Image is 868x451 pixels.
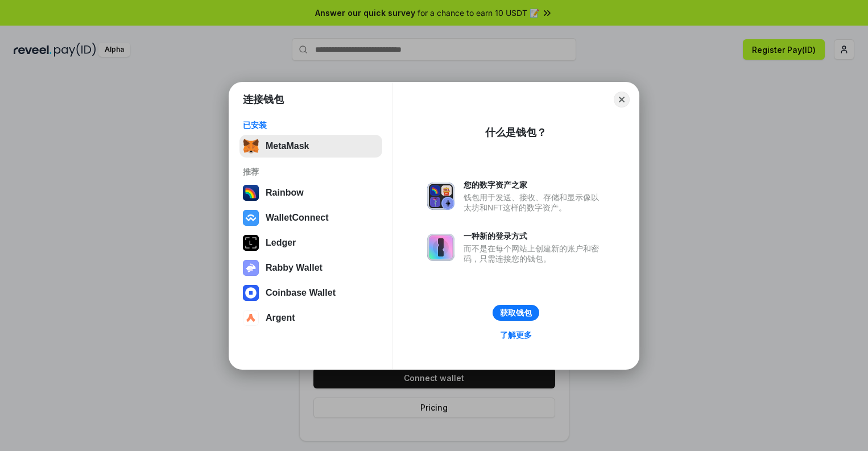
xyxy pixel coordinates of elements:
div: 了解更多 [500,330,532,340]
img: svg+xml,%3Csvg%20width%3D%2228%22%20height%3D%2228%22%20viewBox%3D%220%200%2028%2028%22%20fill%3D... [243,210,259,226]
div: Rainbow [266,188,304,198]
button: Argent [239,307,382,329]
img: svg+xml,%3Csvg%20width%3D%22120%22%20height%3D%22120%22%20viewBox%3D%220%200%20120%20120%22%20fil... [243,185,259,201]
div: 您的数字资产之家 [464,180,605,190]
img: svg+xml,%3Csvg%20xmlns%3D%22http%3A%2F%2Fwww.w3.org%2F2000%2Fsvg%22%20width%3D%2228%22%20height%3... [243,235,259,251]
a: 了解更多 [493,328,539,342]
button: MetaMask [239,135,382,158]
div: Argent [266,313,295,323]
div: Ledger [266,238,296,248]
img: svg+xml,%3Csvg%20fill%3D%22none%22%20height%3D%2233%22%20viewBox%3D%220%200%2035%2033%22%20width%... [243,138,259,154]
div: 钱包用于发送、接收、存储和显示像以太坊和NFT这样的数字资产。 [464,192,605,213]
div: Coinbase Wallet [266,288,336,298]
div: 获取钱包 [500,308,532,318]
img: svg+xml,%3Csvg%20xmlns%3D%22http%3A%2F%2Fwww.w3.org%2F2000%2Fsvg%22%20fill%3D%22none%22%20viewBox... [427,183,454,210]
div: 已安装 [243,120,379,130]
div: MetaMask [266,141,309,151]
div: 什么是钱包？ [485,126,547,139]
button: Close [614,92,630,107]
button: 获取钱包 [493,305,539,321]
img: svg+xml,%3Csvg%20width%3D%2228%22%20height%3D%2228%22%20viewBox%3D%220%200%2028%2028%22%20fill%3D... [243,285,259,301]
div: Rabby Wallet [266,263,323,273]
img: svg+xml,%3Csvg%20width%3D%2228%22%20height%3D%2228%22%20viewBox%3D%220%200%2028%2028%22%20fill%3D... [243,310,259,326]
button: WalletConnect [239,206,382,229]
h1: 连接钱包 [243,93,284,106]
div: 一种新的登录方式 [464,231,605,241]
div: 推荐 [243,167,379,177]
div: 而不是在每个网站上创建新的账户和密码，只需连接您的钱包。 [464,243,605,264]
img: svg+xml,%3Csvg%20xmlns%3D%22http%3A%2F%2Fwww.w3.org%2F2000%2Fsvg%22%20fill%3D%22none%22%20viewBox... [243,260,259,276]
button: Coinbase Wallet [239,282,382,304]
img: svg+xml,%3Csvg%20xmlns%3D%22http%3A%2F%2Fwww.w3.org%2F2000%2Fsvg%22%20fill%3D%22none%22%20viewBox... [427,234,454,261]
button: Rabby Wallet [239,256,382,279]
button: Rainbow [239,181,382,204]
button: Ledger [239,231,382,254]
div: WalletConnect [266,213,329,223]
